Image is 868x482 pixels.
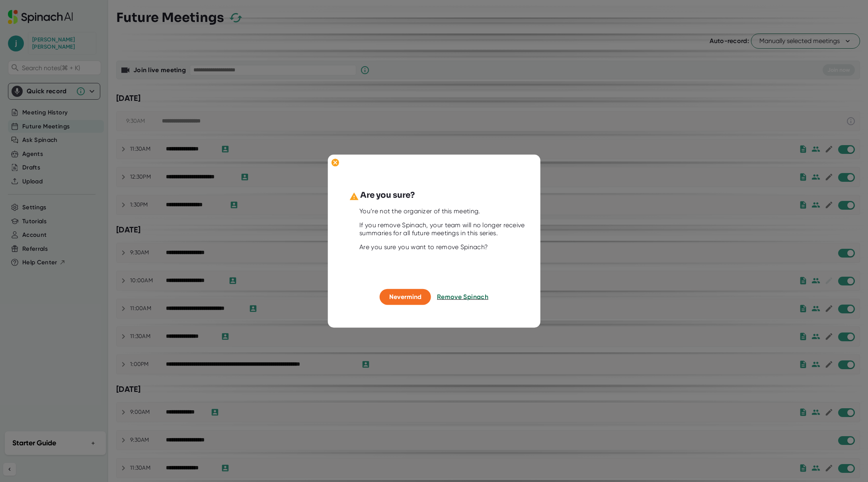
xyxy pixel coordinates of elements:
div: Are you sure you want to remove Spinach? [359,243,528,251]
button: Remove Spinach [437,289,488,305]
button: Nevermind [380,289,431,305]
span: Remove Spinach [437,293,488,301]
div: If you remove Spinach, your team will no longer receive summaries for all future meetings in this... [359,221,528,237]
span: Nevermind [389,293,421,301]
div: You’re not the organizer of this meeting. [359,207,528,215]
